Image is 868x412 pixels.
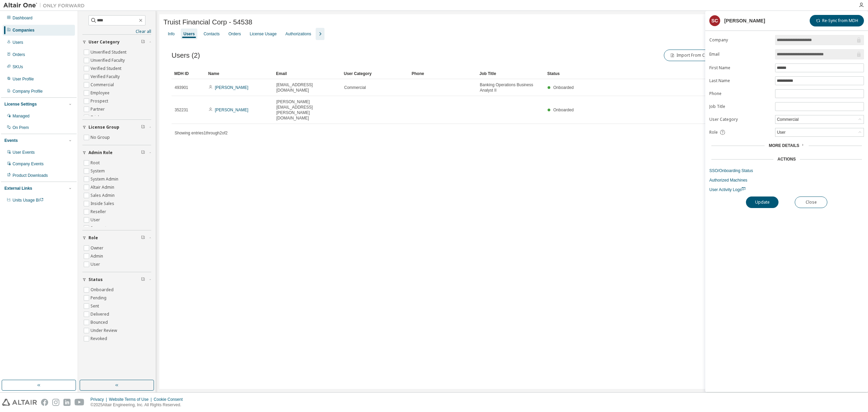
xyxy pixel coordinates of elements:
[215,108,249,112] a: [PERSON_NAME]
[13,64,23,70] div: SKUs
[276,82,338,93] span: [EMAIL_ADDRESS][DOMAIN_NAME]
[163,18,252,26] span: Truist Financial Corp - 54538
[285,31,311,37] div: Authorizations
[91,81,115,89] label: Commercial
[3,2,88,9] img: Altair One
[775,115,864,124] div: Commercial
[2,399,37,406] img: altair_logo.svg
[13,52,25,57] div: Orders
[91,335,108,343] label: Revoked
[91,208,107,216] label: Reseller
[709,177,864,183] a: Authorized Machines
[172,52,200,59] span: Users (2)
[82,145,151,160] button: Admin Role
[141,150,145,155] span: Clear filter
[175,85,188,90] span: 493901
[175,131,228,135] span: Showing entries 1 through 2 of 2
[203,31,219,37] div: Contacts
[91,133,111,142] label: No Group
[91,397,109,402] div: Privacy
[141,235,145,241] span: Clear filter
[91,89,111,97] label: Employee
[709,78,771,83] label: Last Name
[63,399,71,406] img: linkedin.svg
[724,18,765,23] div: [PERSON_NAME]
[229,31,241,37] div: Orders
[91,402,187,408] p: © 2025 Altair Engineering, Inc. All Rights Reserved.
[810,15,864,26] button: Re-Sync from MDH
[91,105,106,113] label: Partner
[41,399,48,406] img: facebook.svg
[13,161,43,167] div: Company Events
[709,117,771,122] label: User Category
[709,37,771,43] label: Company
[91,260,101,268] label: User
[4,186,32,191] div: External Links
[91,167,106,175] label: System
[215,85,249,90] a: [PERSON_NAME]
[91,294,108,302] label: Pending
[168,31,175,37] div: Info
[91,318,109,326] label: Bounced
[91,48,128,56] label: Unverified Student
[13,40,23,45] div: Users
[91,326,118,335] label: Under Review
[154,397,186,402] div: Cookie Consent
[141,39,145,45] span: Clear filter
[91,286,115,294] label: Onboarded
[208,68,271,79] div: Name
[82,29,151,34] a: Clear all
[82,272,151,287] button: Status
[109,397,154,402] div: Website Terms of Use
[91,175,120,183] label: System Admin
[13,89,43,94] div: Company Profile
[709,187,746,192] span: User Activity Logs
[88,39,120,45] span: User Category
[4,138,18,143] div: Events
[775,128,864,136] div: User
[91,97,110,105] label: Prospect
[709,91,771,96] label: Phone
[91,200,116,208] label: Inside Sales
[91,159,101,167] label: Root
[709,52,771,57] label: Email
[776,129,786,136] div: User
[13,113,29,119] div: Managed
[82,230,151,245] button: Role
[91,216,101,224] label: User
[795,196,827,208] button: Close
[250,31,276,37] div: License Usage
[91,191,116,200] label: Sales Admin
[82,120,151,135] button: License Group
[13,198,44,203] span: Units Usage BI
[709,15,720,26] div: SC
[91,310,111,318] label: Delivered
[276,68,338,79] div: Email
[91,64,123,73] label: Verified Student
[13,76,34,82] div: User Profile
[709,168,864,173] a: SSO/Onboarding Status
[91,224,108,232] label: Support
[13,15,33,21] div: Dashboard
[13,150,35,155] div: User Events
[746,196,778,208] button: Update
[664,50,715,61] button: Import From CSV
[91,73,121,81] label: Verified Faculty
[141,125,145,130] span: Clear filter
[769,143,799,148] span: More Details
[82,35,151,50] button: User Category
[13,173,48,178] div: Product Downloads
[553,85,574,90] span: Onboarded
[4,101,37,107] div: License Settings
[183,31,195,37] div: Users
[479,68,542,79] div: Job Title
[91,56,126,64] label: Unverified Faculty
[88,235,98,241] span: Role
[709,130,718,135] span: Role
[141,277,145,282] span: Clear filter
[91,252,104,260] label: Admin
[776,116,800,123] div: Commercial
[344,68,406,79] div: User Category
[91,113,100,121] label: Trial
[88,125,119,130] span: License Group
